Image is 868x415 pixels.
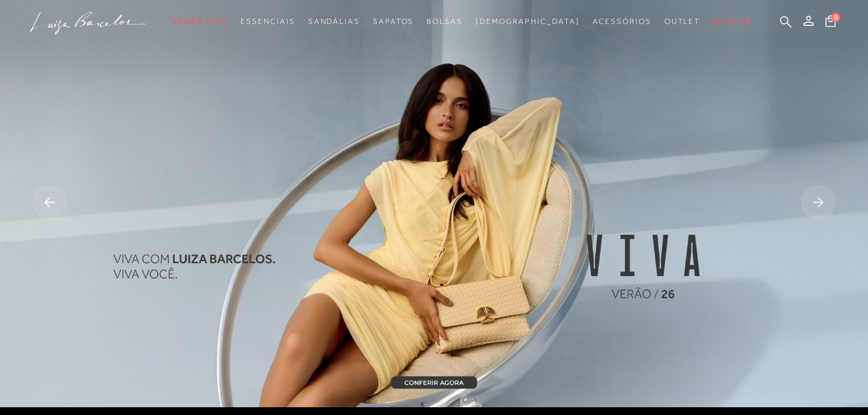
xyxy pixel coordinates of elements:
span: Outlet [664,17,701,26]
a: noSubCategoriesText [240,10,295,34]
a: BLOG LB [713,10,750,34]
span: 0 [831,13,840,22]
span: Verão Viva [172,17,228,26]
a: noSubCategoriesText [172,10,228,34]
span: Sandálias [308,17,360,26]
span: [DEMOGRAPHIC_DATA] [476,17,580,26]
a: noSubCategoriesText [664,10,701,34]
span: BLOG LB [713,17,750,26]
a: noSubCategoriesText [373,10,414,34]
a: noSubCategoriesText [308,10,360,34]
button: 0 [821,14,840,32]
a: noSubCategoriesText [427,10,463,34]
span: Acessórios [593,17,651,26]
span: Essenciais [240,17,295,26]
span: Sapatos [373,17,414,26]
span: Bolsas [427,17,463,26]
a: noSubCategoriesText [476,10,580,34]
a: noSubCategoriesText [593,10,651,34]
